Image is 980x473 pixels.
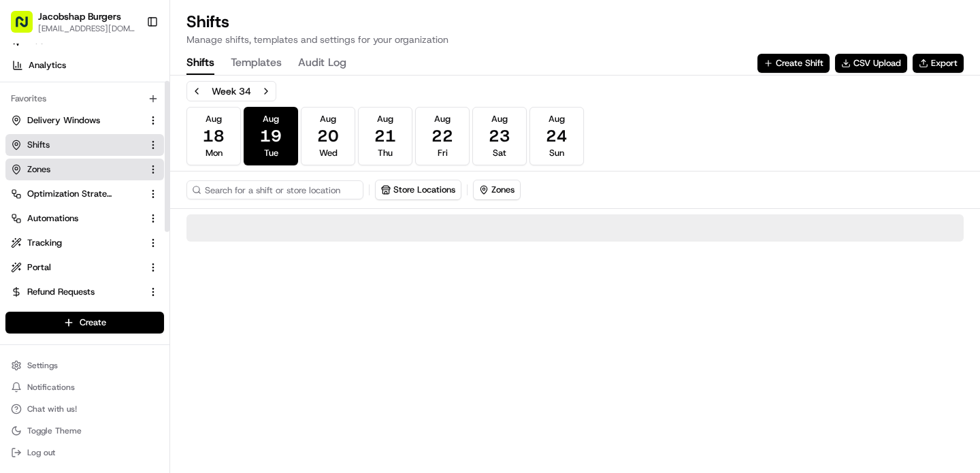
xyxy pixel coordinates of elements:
[186,180,363,199] input: Search for a shift or store location
[5,5,141,38] button: Jacobshap Burgers[EMAIL_ADDRESS][DOMAIN_NAME]
[319,147,338,159] span: Wed
[473,180,521,200] button: Zones
[5,159,164,180] button: Zones
[203,125,225,147] span: 18
[42,211,180,222] span: [PERSON_NAME] [PERSON_NAME]
[8,262,110,287] a: 📗Knowledge Base
[38,10,121,23] button: Jacobshap Burgers
[491,113,508,125] span: Aug
[61,130,223,144] div: Start new chat
[5,378,164,397] button: Notifications
[186,33,448,46] p: Manage shifts, templates and settings for your organization
[27,360,58,371] span: Settings
[5,134,164,156] button: Shifts
[27,382,75,393] span: Notifications
[110,262,224,287] a: 💻API Documentation
[211,174,248,191] button: See all
[529,107,584,165] button: Aug24Sun
[5,110,164,131] button: Delivery Windows
[5,257,164,278] button: Portal
[378,147,393,159] span: Thu
[27,188,113,200] span: Optimization Strategy
[27,286,95,298] span: Refund Requests
[14,198,35,220] img: Joana Marie Avellanoza
[549,147,564,159] span: Sun
[27,261,51,274] span: Portal
[14,177,87,188] div: Past conversations
[11,188,142,200] a: Optimization Strategy
[186,107,241,165] button: Aug18Mon
[183,211,188,222] span: •
[27,212,78,225] span: Automations
[298,52,346,75] button: Audit Log
[415,107,470,165] button: Aug22Fri
[320,113,336,125] span: Aug
[431,125,453,147] span: 22
[438,147,448,159] span: Fri
[5,312,164,333] button: Create
[5,183,164,205] button: Optimization Strategy
[27,237,62,249] span: Tracking
[115,269,126,280] div: 💻
[260,125,282,147] span: 19
[186,52,214,75] button: Shifts
[231,134,248,150] button: Start new chat
[29,59,66,71] span: Analytics
[5,399,164,419] button: Chat with us!
[474,180,520,199] button: Zones
[129,267,218,281] span: API Documentation
[11,139,142,151] a: Shifts
[244,107,298,165] button: Aug19Tue
[61,144,187,154] div: We're available if you need us!
[27,139,50,151] span: Shifts
[11,114,142,127] a: Delivery Windows
[358,107,412,165] button: Aug21Thu
[374,125,396,147] span: 21
[11,237,142,249] a: Tracking
[5,208,164,229] button: Automations
[317,125,339,147] span: 20
[5,421,164,440] button: Toggle Theme
[186,11,448,33] h1: Shifts
[549,113,565,125] span: Aug
[11,261,142,274] a: Portal
[14,269,24,280] div: 📗
[27,267,104,281] span: Knowledge Base
[27,163,50,176] span: Zones
[264,147,278,159] span: Tue
[257,82,276,101] button: Next week
[5,356,164,375] button: Settings
[231,52,282,75] button: Templates
[472,107,527,165] button: Aug23Sat
[206,147,223,159] span: Mon
[375,180,461,200] button: Store Locations
[757,54,830,73] button: Create Shift
[5,281,164,303] button: Refund Requests
[5,443,164,462] button: Log out
[96,300,165,311] a: Powered byPylon
[301,107,355,165] button: Aug20Wed
[27,447,55,458] span: Log out
[11,163,142,176] a: Zones
[5,232,164,254] button: Tracking
[14,54,248,76] p: Welcome 👋
[493,147,506,159] span: Sat
[489,125,510,147] span: 23
[35,88,225,102] input: Clear
[5,88,164,110] div: Favorites
[27,114,100,127] span: Delivery Windows
[135,301,165,311] span: Pylon
[434,113,451,125] span: Aug
[38,23,135,34] button: [EMAIL_ADDRESS][DOMAIN_NAME]
[546,125,568,147] span: 24
[14,14,41,41] img: Nash
[11,286,142,298] a: Refund Requests
[27,425,82,436] span: Toggle Theme
[29,130,53,154] img: 1727276513143-84d647e1-66c0-4f92-a045-3c9f9f5dfd92
[206,113,222,125] span: Aug
[263,113,279,125] span: Aug
[14,130,38,154] img: 1736555255976-a54dd68f-1ca7-489b-9aae-adbdc363a1c4
[191,211,218,222] span: [DATE]
[212,84,251,98] div: Week 34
